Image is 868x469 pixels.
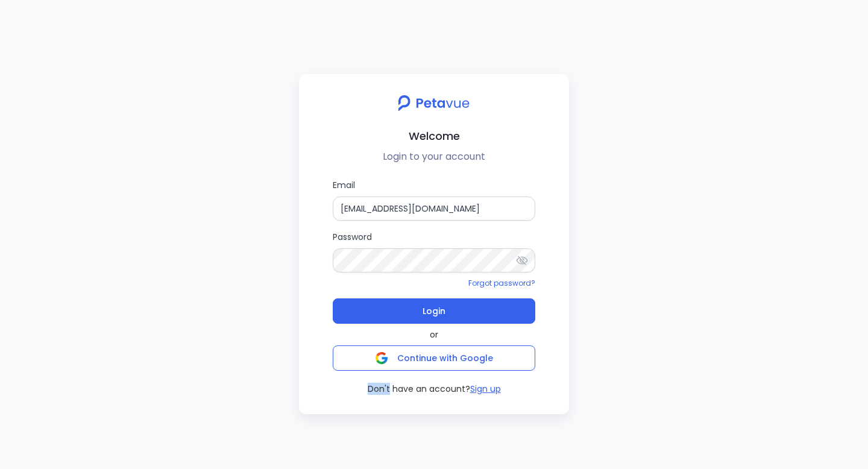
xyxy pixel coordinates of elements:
[333,345,535,371] button: Continue with Google
[468,278,535,288] a: Forgot password?
[390,89,477,118] img: petavue logo
[309,150,559,164] p: Login to your account
[333,230,535,272] label: Password
[333,197,535,221] input: Email
[430,329,438,341] span: or
[397,352,493,364] span: Continue with Google
[333,298,535,324] button: Login
[368,383,470,395] span: Don't have an account?
[470,383,501,395] button: Sign up
[309,127,559,145] h2: Welcome
[333,178,535,221] label: Email
[423,303,445,319] span: Login
[333,248,535,272] input: Password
